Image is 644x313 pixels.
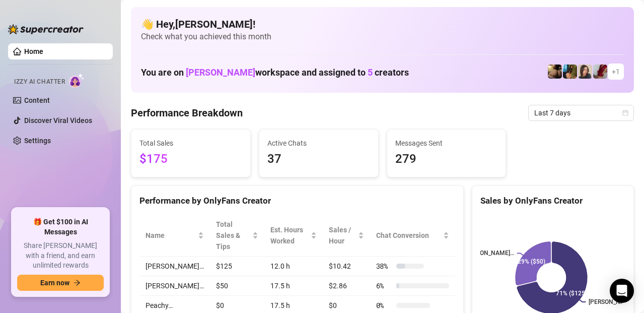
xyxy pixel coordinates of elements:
span: Sales / Hour [329,224,355,246]
td: $50 [210,276,264,296]
span: Messages Sent [395,138,498,149]
td: $125 [210,257,264,276]
div: Open Intercom Messenger [610,279,634,303]
span: 5 [368,67,373,78]
span: Last 7 days [534,105,628,120]
th: Name [139,215,210,257]
span: Share [PERSON_NAME] with a friend, and earn unlimited rewards [17,241,104,271]
a: Home [24,47,43,55]
div: Est. Hours Worked [270,224,309,246]
span: Active Chats [267,138,370,149]
h4: 👋 Hey, [PERSON_NAME] ! [141,17,624,31]
th: Chat Conversion [370,215,455,257]
span: 🎁 Get $100 in AI Messages [17,217,104,237]
img: Esme [593,65,607,79]
span: + 1 [612,66,620,77]
td: [PERSON_NAME]… [139,276,210,296]
span: Earn now [40,279,69,287]
span: 6 % [376,280,392,291]
span: 37 [267,150,370,169]
h1: You are on workspace and assigned to creators [141,67,409,78]
td: 12.0 h [264,257,323,276]
text: [PERSON_NAME]… [589,299,639,306]
span: 38 % [376,261,392,272]
span: $175 [139,150,242,169]
th: Sales / Hour [323,215,370,257]
button: Earn nowarrow-right [17,275,104,291]
a: Content [24,96,50,104]
img: logo-BBDzfeDw.svg [8,24,84,34]
span: Total Sales & Tips [216,219,250,252]
td: $10.42 [323,257,370,276]
div: Sales by OnlyFans Creator [480,194,625,208]
span: Total Sales [139,138,242,149]
td: [PERSON_NAME]… [139,257,210,276]
td: 17.5 h [264,276,323,296]
span: Check what you achieved this month [141,31,624,42]
div: Performance by OnlyFans Creator [139,194,455,208]
img: Peachy [548,65,562,79]
a: Settings [24,137,51,145]
span: arrow-right [74,279,81,286]
span: Chat Conversion [376,230,441,241]
img: Milly [563,65,577,79]
th: Total Sales & Tips [210,215,264,257]
h4: Performance Breakdown [131,106,243,120]
img: AI Chatter [69,73,85,88]
span: 0 % [376,300,392,311]
text: [PERSON_NAME]… [463,250,514,257]
a: Discover Viral Videos [24,116,92,124]
span: [PERSON_NAME] [186,67,255,78]
span: 279 [395,150,498,169]
td: $2.86 [323,276,370,296]
span: Name [146,230,196,241]
span: Izzy AI Chatter [14,77,65,87]
img: Nina [578,65,592,79]
span: calendar [622,110,628,116]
